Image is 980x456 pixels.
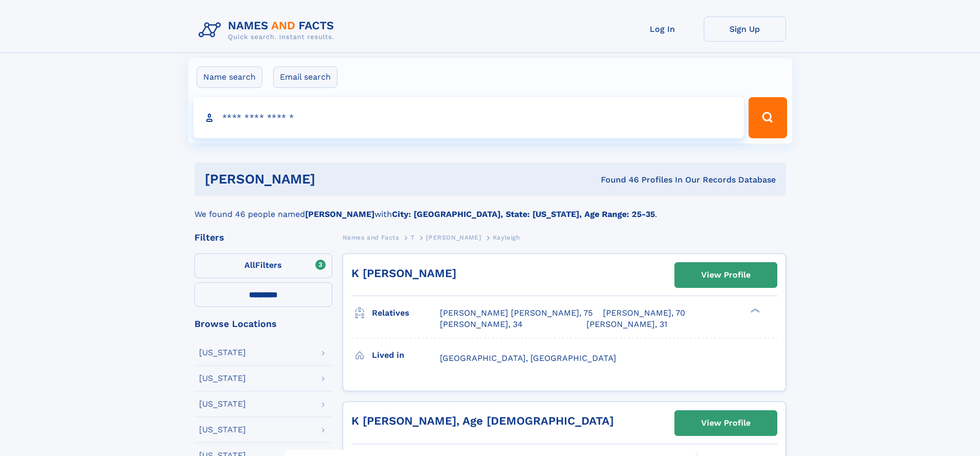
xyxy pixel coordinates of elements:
[440,307,593,319] a: [PERSON_NAME] [PERSON_NAME], 75
[426,231,481,244] a: [PERSON_NAME]
[244,260,255,270] span: All
[199,426,246,434] div: [US_STATE]
[351,414,614,427] a: K [PERSON_NAME], Age [DEMOGRAPHIC_DATA]
[586,319,667,330] a: [PERSON_NAME], 31
[675,411,777,435] a: View Profile
[701,411,751,435] div: View Profile
[748,307,760,314] div: ❯
[199,374,246,382] div: [US_STATE]
[194,16,343,44] img: Logo Names and Facts
[458,174,776,186] div: Found 46 Profiles In Our Records Database
[392,209,655,219] b: City: [GEOGRAPHIC_DATA], State: [US_STATE], Age Range: 25-35
[343,231,399,244] a: Names and Facts
[603,307,685,319] a: [PERSON_NAME], 70
[199,349,246,357] div: [US_STATE]
[193,97,744,138] input: search input
[194,319,332,329] div: Browse Locations
[621,16,704,42] a: Log In
[675,263,777,287] a: View Profile
[440,319,523,330] a: [PERSON_NAME], 34
[351,267,456,280] a: K [PERSON_NAME]
[749,97,787,138] button: Search Button
[305,209,375,219] b: [PERSON_NAME]
[493,234,520,241] span: Kayleigh
[411,231,415,244] a: T
[704,16,786,42] a: Sign Up
[205,173,458,186] h1: [PERSON_NAME]
[440,353,616,363] span: [GEOGRAPHIC_DATA], [GEOGRAPHIC_DATA]
[194,196,786,221] div: We found 46 people named with .
[273,66,337,88] label: Email search
[199,400,246,408] div: [US_STATE]
[372,346,440,364] h3: Lived in
[194,233,332,242] div: Filters
[426,234,481,241] span: [PERSON_NAME]
[701,263,751,287] div: View Profile
[411,234,415,241] span: T
[372,304,440,322] h3: Relatives
[197,66,262,88] label: Name search
[194,253,332,278] label: Filters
